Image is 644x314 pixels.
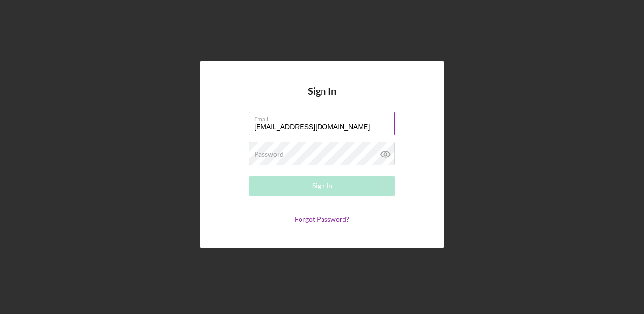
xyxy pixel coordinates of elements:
[254,150,284,158] label: Password
[308,86,336,112] h4: Sign In
[295,215,349,223] a: Forgot Password?
[249,176,395,196] button: Sign In
[312,176,332,196] div: Sign In
[254,112,395,123] label: Email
